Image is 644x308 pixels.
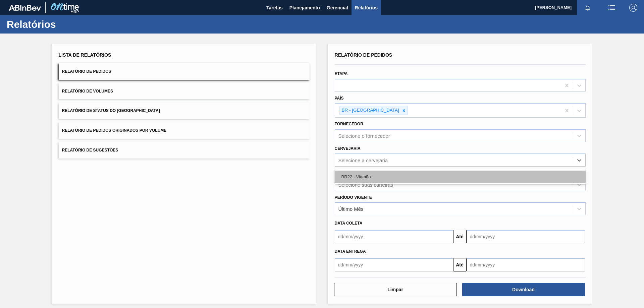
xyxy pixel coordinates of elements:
label: País [335,96,344,101]
span: Relatório de Pedidos [335,52,392,58]
span: Relatório de Volumes [62,89,113,94]
label: Período Vigente [335,195,372,200]
input: dd/mm/yyyy [467,258,585,271]
span: Gerencial [327,4,348,12]
button: Relatório de Status do [GEOGRAPHIC_DATA] [59,103,310,119]
button: Relatório de Pedidos [59,63,310,80]
button: Até [453,230,467,243]
div: Selecione o fornecedor [338,133,390,139]
span: Relatórios [355,4,378,12]
div: Último Mês [338,206,364,212]
input: dd/mm/yyyy [467,230,585,243]
span: Lista de Relatórios [59,52,111,58]
input: dd/mm/yyyy [335,230,453,243]
label: Etapa [335,71,348,76]
div: BR - [GEOGRAPHIC_DATA] [340,106,400,115]
span: Data entrega [335,249,366,254]
div: Selecione a cervejaria [338,157,388,163]
h1: Relatórios [7,20,126,28]
span: Relatório de Status do [GEOGRAPHIC_DATA] [62,108,160,113]
img: userActions [608,4,616,12]
button: Relatório de Sugestões [59,142,310,159]
button: Download [462,283,585,296]
span: Planejamento [289,4,320,12]
span: Tarefas [266,4,283,12]
img: Logout [629,4,637,12]
span: Relatório de Pedidos Originados por Volume [62,128,167,133]
img: TNhmsLtSVTkK8tSr43FrP2fwEKptu5GPRR3wAAAABJRU5ErkJggg== [9,5,41,11]
button: Até [453,258,467,271]
span: Relatório de Pedidos [62,69,111,74]
button: Relatório de Volumes [59,83,310,100]
input: dd/mm/yyyy [335,258,453,271]
span: Data coleta [335,221,363,226]
div: BR22 - Viamão [335,171,586,183]
label: Fornecedor [335,122,363,126]
span: Relatório de Sugestões [62,148,118,152]
div: Selecione suas carteiras [338,182,393,187]
button: Notificações [577,3,598,12]
button: Relatório de Pedidos Originados por Volume [59,122,310,139]
label: Cervejaria [335,146,361,151]
button: Limpar [334,283,457,296]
